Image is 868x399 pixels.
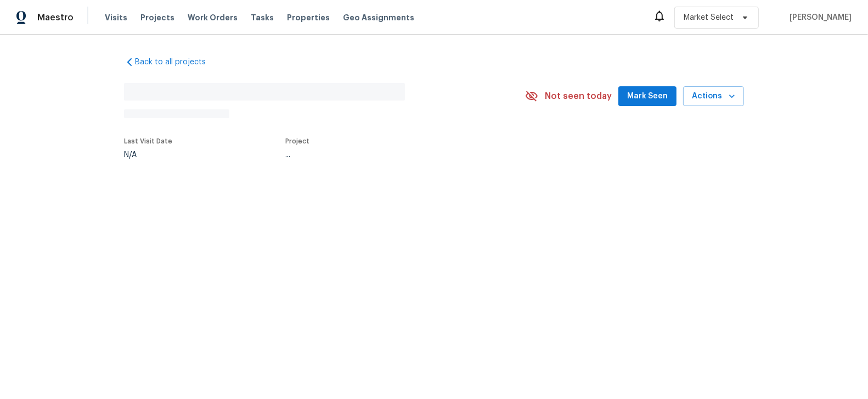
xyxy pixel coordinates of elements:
span: Market Select [684,12,734,23]
span: Work Orders [188,12,238,23]
span: Maestro [37,12,74,23]
span: Geo Assignments [343,12,414,23]
span: Properties [287,12,330,23]
a: Back to all projects [124,57,229,68]
span: Project [285,138,309,145]
div: ... [285,151,496,159]
span: Actions [692,90,735,103]
span: Mark Seen [627,90,668,103]
span: [PERSON_NAME] [785,12,852,23]
span: Visits [105,12,127,23]
span: Tasks [251,14,274,21]
div: N/A [124,151,172,159]
span: Projects [140,12,174,23]
button: Actions [683,86,744,107]
span: Last Visit Date [124,138,172,145]
span: Not seen today [545,91,612,102]
button: Mark Seen [618,86,677,107]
